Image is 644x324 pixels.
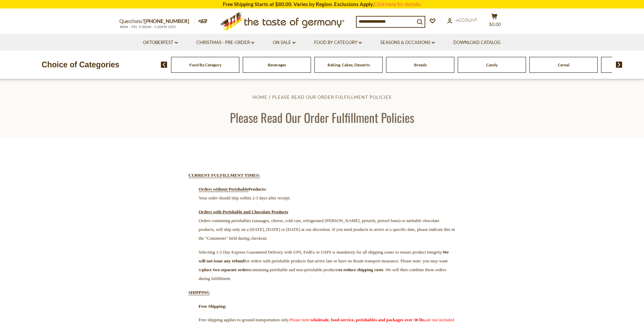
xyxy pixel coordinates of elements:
span: MON - FRI, 9:00AM - 5:00PM (EST) [119,25,177,29]
a: Baking, Cakes, Desserts [328,62,370,67]
span: Account [456,17,477,23]
strong: wholesale, food-service, perishables and packages over 30 lbs. [311,317,426,322]
strong: CURRENT FULFILLMENT TIMES: [189,173,260,178]
img: previous arrow [161,62,167,68]
span: Selecting 1-2 Day Express Guaranteed Delivery with UPS, FedEx or USPS is mandatory for all shippi... [199,250,449,281]
span: Your order should ship within 2-3 days after receipt. [199,195,291,200]
strong: to reduce shipping costs [339,267,383,272]
span: $0.00 [489,22,501,27]
span: Orders with Perishable and Chocolate Products [199,209,288,214]
strong: SHIPPING [189,290,210,295]
button: $0.00 [484,13,505,30]
span: Orders containing perishables (sausages, cheese, cold cuts, refrigerated [PERSON_NAME], pretzels,... [199,218,455,241]
a: Home [253,94,267,100]
a: Beverages [268,62,286,67]
span: for orders with perishable products that arrive late or have no Route transport insurance. Please... [199,250,449,281]
a: Oktoberfest [143,39,178,46]
h1: Please Read Our Order Fulfillment Policies [21,110,623,125]
a: Candy [486,62,498,67]
a: Download Catalog [453,39,501,46]
img: next arrow [616,62,622,68]
a: Seasons & Occasions [380,39,435,46]
a: Food By Category [189,62,221,67]
p: Questions? [119,17,194,26]
a: Please Read Our Order Fulfillment Policies [272,94,391,100]
span: Free Shipping: [199,304,226,309]
strong: Orders without Perishable [199,187,248,192]
a: [PHONE_NUMBER] [144,18,189,24]
a: Christmas - PRE-ORDER [196,39,254,46]
a: Cereal [558,62,569,67]
a: Breads [414,62,427,67]
strong: We will not issue any refund [199,250,449,263]
a: On Sale [273,39,295,46]
a: Click here for details. [374,1,422,7]
strong: Products: [248,187,267,192]
a: Food By Category [314,39,362,46]
a: Account [447,17,477,24]
strong: place two separate orders [202,267,250,272]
